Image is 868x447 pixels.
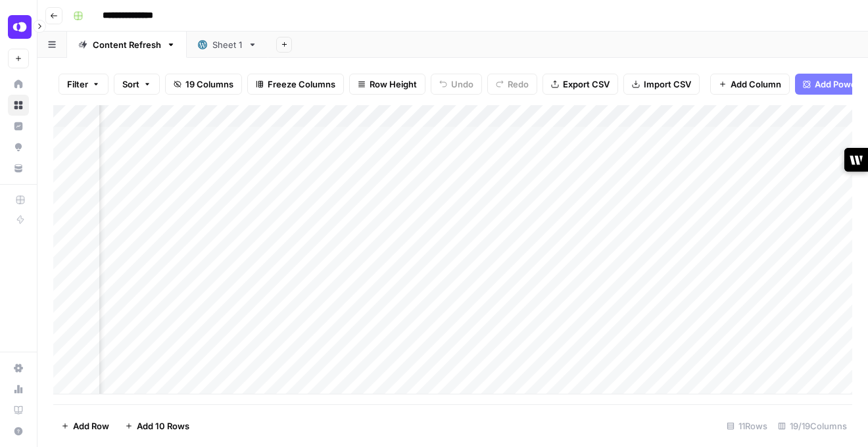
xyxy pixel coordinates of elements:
[8,116,29,137] a: Insights
[73,419,109,433] span: Add Row
[187,32,268,58] a: Sheet 1
[93,38,161,51] div: Content Refresh
[8,11,29,43] button: Workspace: OpenPhone
[542,74,618,95] button: Export CSV
[431,74,482,95] button: Undo
[731,78,781,91] span: Add Column
[8,74,29,95] a: Home
[8,15,32,39] img: OpenPhone Logo
[623,74,700,95] button: Import CSV
[8,137,29,158] a: Opportunities
[67,78,88,91] span: Filter
[487,74,537,95] button: Redo
[137,419,189,433] span: Add 10 Rows
[114,74,160,95] button: Sort
[165,74,242,95] button: 19 Columns
[268,78,335,91] span: Freeze Columns
[644,78,691,91] span: Import CSV
[508,78,529,91] span: Redo
[349,74,425,95] button: Row Height
[53,415,117,436] button: Add Row
[710,74,790,95] button: Add Column
[8,158,29,179] a: Your Data
[370,78,417,91] span: Row Height
[773,415,852,436] div: 19/19 Columns
[117,415,197,436] button: Add 10 Rows
[8,95,29,116] a: Browse
[8,421,29,442] button: Help + Support
[212,38,243,51] div: Sheet 1
[8,358,29,379] a: Settings
[451,78,473,91] span: Undo
[122,78,139,91] span: Sort
[247,74,344,95] button: Freeze Columns
[59,74,108,95] button: Filter
[8,400,29,421] a: Learning Hub
[721,415,773,436] div: 11 Rows
[185,78,233,91] span: 19 Columns
[563,78,610,91] span: Export CSV
[67,32,187,58] a: Content Refresh
[8,379,29,400] a: Usage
